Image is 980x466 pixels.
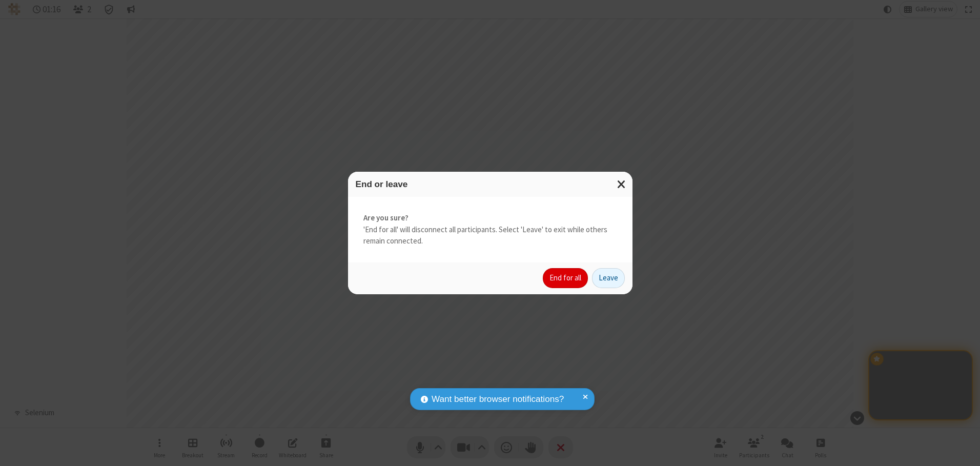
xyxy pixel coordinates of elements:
[611,172,632,197] button: Close modal
[348,197,632,262] div: 'End for all' will disconnect all participants. Select 'Leave' to exit while others remain connec...
[543,268,588,289] button: End for all
[363,212,617,224] strong: Are you sure?
[592,268,625,289] button: Leave
[356,179,625,189] h3: End or leave
[432,393,564,406] span: Want better browser notifications?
